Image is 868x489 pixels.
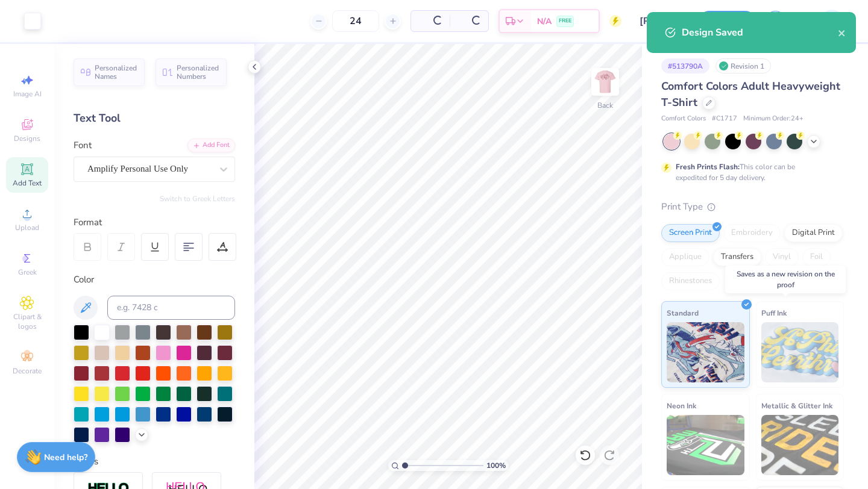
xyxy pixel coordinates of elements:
[667,399,696,412] span: Neon Ink
[6,312,48,331] span: Clipart & logos
[631,9,690,33] input: Untitled Design
[95,64,137,81] span: Personalized Names
[725,266,846,293] div: Saves as a new revision on the proof
[486,460,506,471] span: 100 %
[332,10,379,32] input: – –
[74,455,235,469] div: Styles
[44,452,87,463] strong: Need help?
[761,415,839,475] img: Metallic & Glitter Ink
[537,15,552,28] span: N/A
[187,139,235,152] div: Add Font
[18,267,37,277] span: Greek
[761,322,839,382] img: Puff Ink
[74,110,235,126] div: Text Tool
[761,399,832,412] span: Metallic & Glitter Ink
[667,322,744,382] img: Standard
[15,223,39,232] span: Upload
[14,134,40,143] span: Designs
[107,296,235,320] input: e.g. 7428 c
[74,273,235,287] div: Color
[13,178,42,188] span: Add Text
[74,139,92,152] label: Font
[13,89,42,99] span: Image AI
[177,64,219,81] span: Personalized Numbers
[667,415,744,475] img: Neon Ink
[74,216,236,229] div: Format
[682,25,838,40] div: Design Saved
[160,194,235,204] button: Switch to Greek Letters
[838,25,846,40] button: close
[559,17,571,25] span: FREE
[13,366,42,376] span: Decorate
